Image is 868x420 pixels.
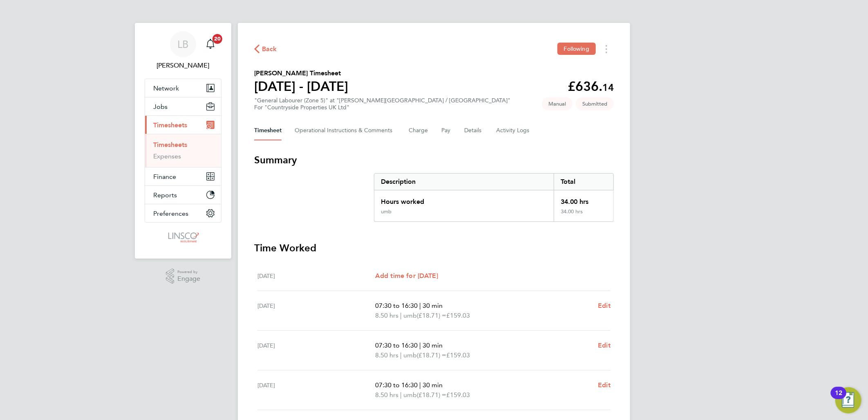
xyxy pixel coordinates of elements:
[145,134,221,167] div: Timesheets
[417,391,446,399] span: (£18.71) =
[409,121,428,140] button: Charge
[375,271,438,281] a: Add time for [DATE]
[254,121,282,140] button: Timesheet
[381,208,391,215] div: umb
[835,393,842,404] div: 12
[419,381,421,389] span: |
[400,351,402,359] span: |
[403,311,417,321] span: umb
[375,381,418,389] span: 07:30 to 16:30
[153,210,188,217] span: Preferences
[598,301,611,311] a: Edit
[598,341,611,349] span: Edit
[178,39,189,50] span: LB
[254,78,348,95] h1: [DATE] - [DATE]
[254,242,614,255] h3: Time Worked
[446,312,470,319] span: £159.03
[564,45,589,52] span: Following
[295,121,396,140] button: Operational Instructions & Comments
[375,312,398,319] span: 8.50 hrs
[464,121,483,140] button: Details
[166,269,201,284] a: Powered byEngage
[375,272,438,280] span: Add time for [DATE]
[375,351,398,359] span: 8.50 hrs
[557,43,596,55] button: Following
[374,173,614,222] div: Summary
[423,381,443,389] span: 30 min
[145,231,221,244] a: Go to home page
[598,341,611,350] a: Edit
[153,191,177,199] span: Reports
[257,301,375,321] div: [DATE]
[419,341,421,349] span: |
[153,152,181,160] a: Expenses
[177,275,200,282] span: Engage
[496,121,530,140] button: Activity Logs
[153,84,179,92] span: Network
[554,174,613,190] div: Total
[403,390,417,400] span: umb
[554,208,613,221] div: 34.00 hrs
[419,302,421,309] span: |
[213,34,222,44] span: 20
[153,173,176,181] span: Finance
[145,79,221,97] button: Network
[598,381,611,389] span: Edit
[262,44,277,54] span: Back
[254,44,277,54] button: Back
[145,31,221,70] a: LB[PERSON_NAME]
[254,104,510,111] div: For "Countryside Properties UK Ltd"
[599,43,614,55] button: Timesheets Menu
[254,97,510,111] div: "General Labourer (Zone 5)" at "[PERSON_NAME][GEOGRAPHIC_DATA] / [GEOGRAPHIC_DATA]"
[446,351,470,359] span: £159.03
[602,81,614,93] span: 14
[446,391,470,399] span: £159.03
[598,380,611,390] a: Edit
[598,302,611,309] span: Edit
[254,68,348,78] h2: [PERSON_NAME] Timesheet
[153,121,187,129] span: Timesheets
[166,231,200,244] img: linsco-logo-retina.png
[542,97,573,111] span: This timesheet was manually created.
[153,103,168,111] span: Jobs
[153,141,187,149] a: Timesheets
[400,391,402,399] span: |
[145,204,221,222] button: Preferences
[202,31,219,57] a: 20
[374,174,554,190] div: Description
[554,190,613,208] div: 34.00 hrs
[423,341,443,349] span: 30 min
[145,97,221,115] button: Jobs
[400,312,402,319] span: |
[568,79,614,94] app-decimal: £636.
[257,341,375,360] div: [DATE]
[145,116,221,134] button: Timesheets
[576,97,614,111] span: This timesheet is Submitted.
[257,380,375,400] div: [DATE]
[835,387,861,413] button: Open Resource Center, 12 new notifications
[177,269,200,275] span: Powered by
[145,61,221,70] span: Lauren Butler
[374,190,554,208] div: Hours worked
[417,312,446,319] span: (£18.71) =
[423,302,443,309] span: 30 min
[417,351,446,359] span: (£18.71) =
[135,23,231,259] nav: Main navigation
[257,271,375,281] div: [DATE]
[375,391,398,399] span: 8.50 hrs
[441,121,451,140] button: Pay
[375,341,418,349] span: 07:30 to 16:30
[145,167,221,185] button: Finance
[145,186,221,204] button: Reports
[254,154,614,167] h3: Summary
[375,302,418,309] span: 07:30 to 16:30
[403,350,417,360] span: umb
